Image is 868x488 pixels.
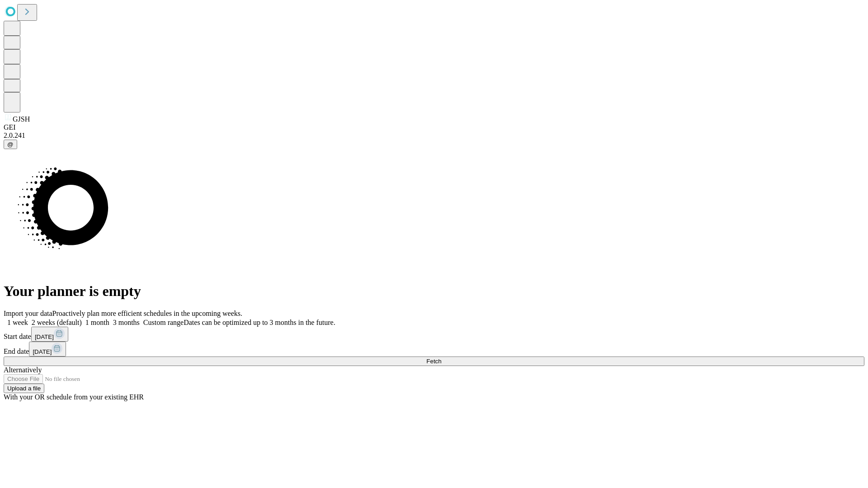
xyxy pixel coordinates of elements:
span: @ [7,141,14,148]
button: [DATE] [31,327,68,342]
span: Import your data [4,310,52,317]
h1: Your planner is empty [4,283,864,300]
button: Upload a file [4,384,44,393]
span: With your OR schedule from your existing EHR [4,393,144,401]
div: End date [4,342,864,357]
button: [DATE] [29,342,66,357]
span: 1 week [7,319,28,326]
div: GEI [4,123,864,131]
span: GJSH [13,115,30,123]
span: 1 month [85,319,109,326]
span: Fetch [426,358,441,365]
span: 2 weeks (default) [32,319,82,326]
span: [DATE] [33,348,52,355]
button: @ [4,140,17,149]
span: [DATE] [35,333,54,340]
span: Custom range [143,319,184,326]
div: Start date [4,327,864,342]
span: Proactively plan more efficient schedules in the upcoming weeks. [52,310,242,317]
button: Fetch [4,357,864,366]
span: Alternatively [4,366,42,374]
span: 3 months [113,319,140,326]
span: Dates can be optimized up to 3 months in the future. [184,319,335,326]
div: 2.0.241 [4,131,864,140]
